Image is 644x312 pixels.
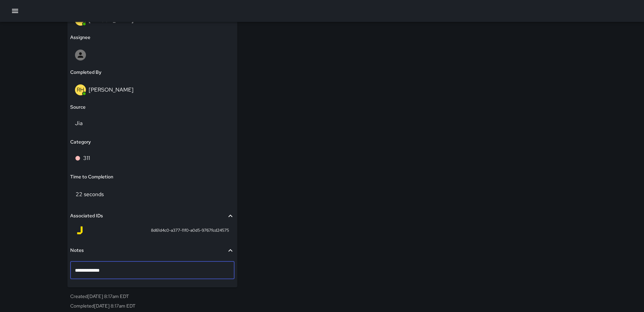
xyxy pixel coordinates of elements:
[76,191,104,198] p: 22 seconds
[89,86,134,93] p: [PERSON_NAME]
[75,119,175,127] p: Jia
[70,69,101,76] h6: Completed By
[70,208,235,224] button: Associated IDs
[70,293,235,300] p: Created [DATE] 8:17am EDT
[77,86,84,94] p: RH
[151,227,229,234] span: 8d61d4c0-a377-11f0-a0d5-9767fcd24575
[70,104,86,111] h6: Source
[70,34,90,41] h6: Assignee
[70,138,91,146] h6: Category
[83,154,90,162] p: 311
[70,247,84,254] h6: Notes
[70,173,113,181] h6: Time to Completion
[70,302,235,309] p: Completed [DATE] 8:17am EDT
[70,212,103,220] h6: Associated IDs
[70,243,235,258] button: Notes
